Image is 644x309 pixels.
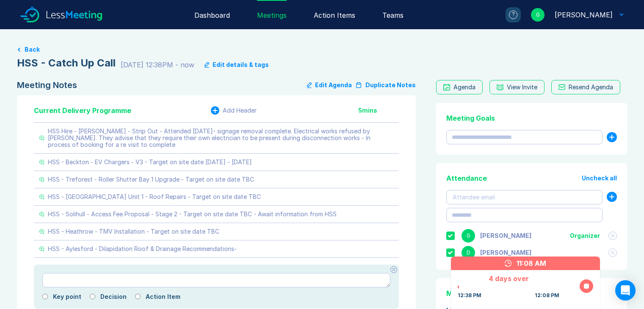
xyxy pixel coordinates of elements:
[531,8,544,22] div: G
[307,80,352,90] button: Edit Agenda
[146,293,180,300] label: Action Item
[53,293,81,300] label: Key point
[462,229,475,243] div: G
[355,80,416,90] button: Duplicate Notes
[480,232,531,239] div: Gemma White
[507,84,537,91] div: View Invite
[34,105,131,116] div: Current Delivery Programme
[615,280,636,301] div: Open Intercom Messenger
[48,246,237,252] div: HSS - Aylesford - Dilapidation Roof & Drainage Recommendations-
[509,11,517,19] div: ?
[48,193,261,200] div: HSS - [GEOGRAPHIC_DATA] Unit 1 - Roof Repairs - Target on site date TBC
[48,128,394,148] div: HSS Hire - [PERSON_NAME] - Strip Out - Attended [DATE]- signage removal complete. Electrical work...
[211,106,257,115] button: Add Header
[446,288,617,298] div: Meeting History
[17,80,77,90] div: Meeting Notes
[480,249,531,256] div: Danny Sisson
[358,107,399,114] div: 5 mins
[582,175,617,182] button: Uncheck all
[48,159,252,166] div: HSS - Beckton - EV Chargers - V3 - Target on site date [DATE] - [DATE]
[555,10,613,20] div: Gemma White
[25,46,40,53] button: Back
[458,292,481,299] div: 12:38 PM
[100,293,127,300] label: Decision
[551,80,620,94] button: Resend Agenda
[495,7,521,22] a: ?
[569,84,613,91] div: Resend Agenda
[446,113,617,123] div: Meeting Goals
[462,246,475,259] div: D
[517,258,546,268] div: 11:08 AM
[17,56,116,70] div: HSS - Catch Up Call
[570,232,600,239] div: Organizer
[489,80,544,94] button: View Invite
[213,61,269,68] div: Edit details & tags
[458,273,559,284] div: 4 days over
[48,228,219,235] div: HSS - Heathrow - TMV Installation - Target on site date TBC
[223,107,257,114] div: Add Header
[17,46,627,53] a: Back
[446,173,487,183] div: Attendance
[535,292,559,299] div: 12:08 PM
[205,61,269,68] button: Edit details & tags
[48,211,337,218] div: HSS - Solihull - Access Fee Proposal - Stage 2 - Target on site date TBC - Await information from...
[121,60,194,70] div: [DATE] 12:38PM - now
[436,80,483,94] a: Agenda
[48,176,254,183] div: HSS - Treforest - Roller Shutter Bay 1 Upgrade - Target on site date TBC
[453,84,475,91] div: Agenda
